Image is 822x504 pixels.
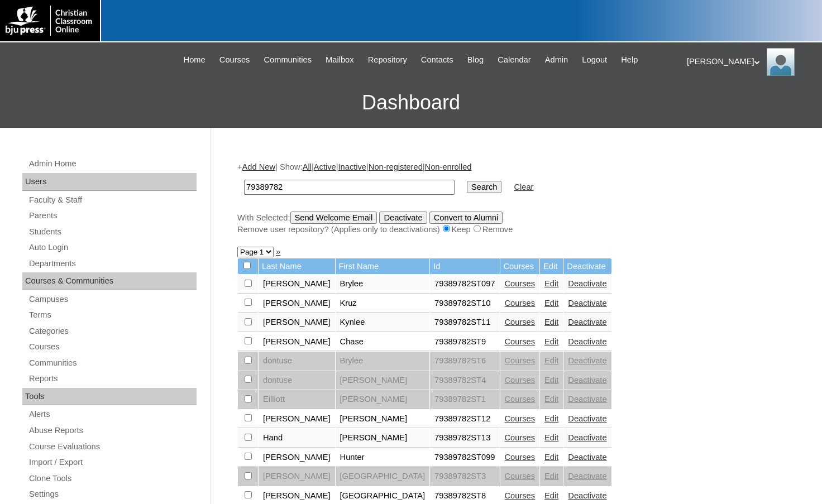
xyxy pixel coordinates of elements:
[544,414,558,423] a: Edit
[28,225,197,239] a: Students
[568,318,606,327] a: Deactivate
[430,371,499,390] td: 79389782ST4
[505,318,536,327] a: Courses
[336,313,430,332] td: Kynlee
[498,54,531,66] span: Calendar
[258,54,317,66] a: Communities
[28,356,197,370] a: Communities
[237,224,790,236] div: Remove user repository? (Applies only to deactivations) Keep Remove
[314,162,336,171] a: Active
[568,376,606,385] a: Deactivate
[259,410,335,429] td: [PERSON_NAME]
[336,294,430,313] td: Kruz
[505,395,536,404] a: Courses
[264,54,312,66] span: Communities
[430,258,499,275] td: Id
[259,333,335,352] td: [PERSON_NAME]
[539,54,574,66] a: Admin
[338,162,367,171] a: Inactive
[430,333,499,352] td: 79389782ST9
[276,247,280,256] a: »
[544,376,558,385] a: Edit
[336,333,430,352] td: Chase
[28,209,197,223] a: Parents
[544,337,558,346] a: Edit
[430,294,499,313] td: 79389782ST10
[28,372,197,386] a: Reports
[336,410,430,429] td: [PERSON_NAME]
[28,487,197,501] a: Settings
[336,258,430,275] td: First Name
[568,472,606,481] a: Deactivate
[430,429,499,448] td: 79389782ST13
[582,54,607,66] span: Logout
[505,433,536,442] a: Courses
[290,212,377,224] input: Send Welcome Email
[568,491,606,500] a: Deactivate
[544,491,558,500] a: Edit
[615,54,643,66] a: Help
[568,414,606,423] a: Deactivate
[336,352,430,371] td: Brylee
[425,162,472,171] a: Non-enrolled
[540,258,563,275] td: Edit
[430,448,499,467] td: 79389782ST099
[28,157,197,171] a: Admin Home
[244,180,455,195] input: Search
[237,212,790,236] div: With Selected:
[421,54,453,66] span: Contacts
[303,162,312,171] a: All
[336,275,430,294] td: Brylee
[28,292,197,306] a: Campuses
[429,212,503,224] input: Convert to Alumni
[687,48,811,76] div: [PERSON_NAME]
[259,371,335,390] td: dontuse
[568,433,606,442] a: Deactivate
[178,54,211,66] a: Home
[544,472,558,481] a: Edit
[28,193,197,207] a: Faculty & Staff
[430,313,499,332] td: 79389782ST11
[219,54,250,66] span: Courses
[505,337,536,346] a: Courses
[22,173,197,191] div: Users
[28,407,197,421] a: Alerts
[259,448,335,467] td: [PERSON_NAME]
[500,258,540,275] td: Courses
[214,54,256,66] a: Courses
[505,376,536,385] a: Courses
[259,275,335,294] td: [PERSON_NAME]
[544,318,558,327] a: Edit
[336,371,430,390] td: [PERSON_NAME]
[28,340,197,354] a: Courses
[6,6,94,36] img: logo-white.png
[576,54,613,66] a: Logout
[369,162,423,171] a: Non-registered
[336,448,430,467] td: Hunter
[505,414,536,423] a: Courses
[259,390,335,409] td: Eilliott
[505,356,536,365] a: Courses
[430,410,499,429] td: 79389782ST12
[22,388,197,406] div: Tools
[22,272,197,290] div: Courses & Communities
[505,299,536,308] a: Courses
[28,472,197,486] a: Clone Tools
[336,429,430,448] td: [PERSON_NAME]
[505,453,536,462] a: Courses
[767,48,795,76] img: Melanie Sevilla
[242,162,275,171] a: Add New
[28,257,197,271] a: Departments
[28,455,197,469] a: Import / Export
[568,356,606,365] a: Deactivate
[568,279,606,288] a: Deactivate
[336,467,430,486] td: [GEOGRAPHIC_DATA]
[621,54,638,66] span: Help
[362,54,413,66] a: Repository
[544,299,558,308] a: Edit
[544,395,558,404] a: Edit
[492,54,536,66] a: Calendar
[505,491,536,500] a: Courses
[505,472,536,481] a: Courses
[326,54,354,66] span: Mailbox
